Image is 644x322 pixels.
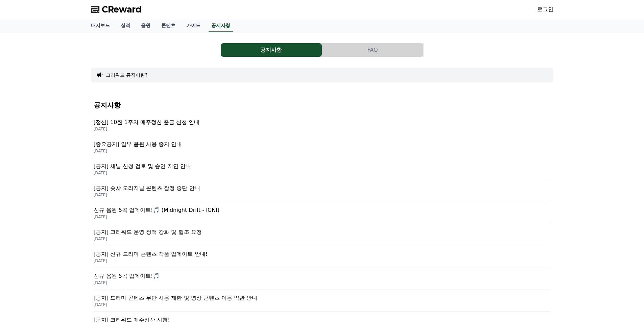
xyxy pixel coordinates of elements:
p: [DATE] [94,126,551,132]
a: 가이드 [181,19,206,32]
button: 크리워드 뮤직이란? [106,72,148,78]
button: 공지사항 [221,43,322,57]
a: 신규 음원 5곡 업데이트!🎵 (Midnight Drift - IGNI) [DATE] [94,202,551,224]
p: [DATE] [94,192,551,198]
p: [DATE] [94,258,551,264]
a: [정산] 10월 1주차 매주정산 출금 신청 안내 [DATE] [94,114,551,136]
p: [공지] 드라마 콘텐츠 무단 사용 제한 및 영상 콘텐츠 이용 약관 안내 [94,294,551,302]
span: CReward [102,4,142,15]
a: [공지] 신규 드라마 콘텐츠 작품 업데이트 안내! [DATE] [94,246,551,268]
a: [공지] 채널 신청 검토 및 승인 지연 안내 [DATE] [94,158,551,180]
p: [공지] 숏챠 오리지널 콘텐츠 잠정 중단 안내 [94,184,551,192]
p: [DATE] [94,236,551,242]
button: FAQ [322,43,423,57]
p: [DATE] [94,280,551,286]
a: 콘텐츠 [156,19,181,32]
p: [DATE] [94,302,551,307]
p: [중요공지] 일부 음원 사용 중지 안내 [94,140,551,148]
a: CReward [91,4,142,15]
a: 로그인 [537,5,553,14]
a: 대시보드 [86,19,115,32]
a: [공지] 드라마 콘텐츠 무단 사용 제한 및 영상 콘텐츠 이용 약관 안내 [DATE] [94,290,551,312]
a: 신규 음원 5곡 업데이트!🎵 [DATE] [94,268,551,290]
h4: 공지사항 [94,101,551,109]
a: 음원 [136,19,156,32]
p: [DATE] [94,214,551,220]
p: [정산] 10월 1주차 매주정산 출금 신청 안내 [94,118,551,126]
p: [공지] 신규 드라마 콘텐츠 작품 업데이트 안내! [94,250,551,258]
a: [공지] 크리워드 운영 정책 강화 및 협조 요청 [DATE] [94,224,551,246]
p: [DATE] [94,170,551,176]
p: 신규 음원 5곡 업데이트!🎵 (Midnight Drift - IGNI) [94,206,551,214]
p: [공지] 채널 신청 검토 및 승인 지연 안내 [94,162,551,170]
a: 공지사항 [209,19,233,32]
a: 실적 [115,19,136,32]
a: [중요공지] 일부 음원 사용 중지 안내 [DATE] [94,136,551,158]
p: 신규 음원 5곡 업데이트!🎵 [94,272,551,280]
a: [공지] 숏챠 오리지널 콘텐츠 잠정 중단 안내 [DATE] [94,180,551,202]
p: [공지] 크리워드 운영 정책 강화 및 협조 요청 [94,228,551,236]
p: [DATE] [94,148,551,154]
